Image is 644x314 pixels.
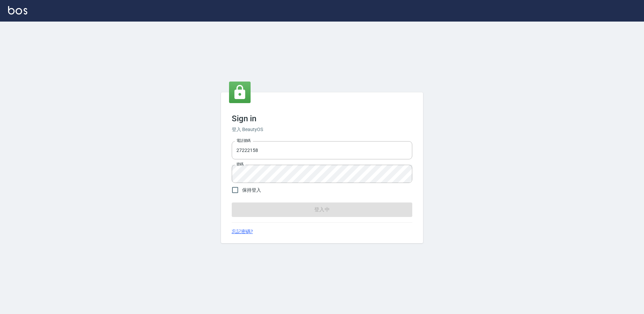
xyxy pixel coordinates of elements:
h3: Sign in [232,114,412,123]
a: 忘記密碼? [232,228,253,235]
label: 密碼 [236,162,244,167]
h6: 登入 BeautyOS [232,126,412,133]
label: 電話號碼 [236,138,251,143]
img: Logo [8,6,27,14]
span: 保持登入 [242,187,261,194]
